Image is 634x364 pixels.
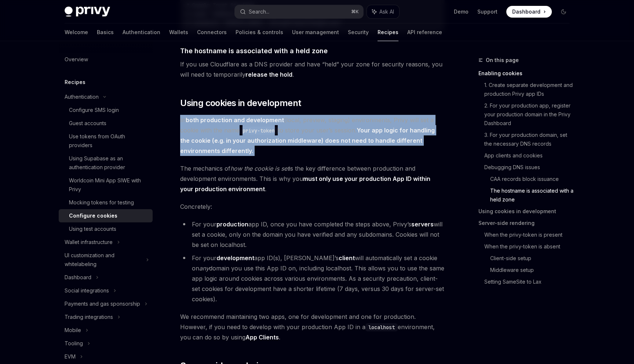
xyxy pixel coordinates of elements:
strong: servers [411,221,434,228]
strong: development [216,254,254,262]
a: 1. Create separate development and production Privy app IDs [484,79,575,100]
span: ⌘ K [351,9,359,15]
a: App clients and cookies [484,150,575,161]
span: Dashboard [512,8,540,15]
code: privy-token [240,127,278,135]
a: Using cookies in development [478,205,575,217]
a: When the privy-token is absent [484,241,575,252]
span: On this page [486,56,519,65]
a: Guest accounts [59,117,153,130]
div: Wallet infrastructure [65,238,113,247]
a: Dashboard [506,6,552,18]
span: The hostname is associated with a held zone [180,46,328,56]
div: Using Supabase as an authentication provider [69,154,148,172]
a: Using Supabase as an authentication provider [59,152,153,174]
button: Toggle dark mode [558,6,569,18]
strong: both production and development [186,116,284,124]
a: Authentication [123,23,160,41]
a: The hostname is associated with a held zone [490,185,575,205]
div: Dashboard [65,273,91,282]
a: Debugging DNS issues [484,161,575,173]
a: release the hold [245,71,292,79]
a: Configure SMS login [59,103,153,117]
strong: Your app logic for handling the cookie (e.g. in your authorization middleware) does not need to h... [180,127,435,154]
div: Mobile [65,326,81,335]
a: Policies & controls [236,23,283,41]
a: Welcome [65,23,88,41]
a: Enabling cookies [478,68,575,79]
div: UI customization and whitelabeling [65,251,142,269]
div: Authentication [65,92,99,101]
a: Security [348,23,369,41]
a: Configure cookies [59,209,153,222]
div: Search... [249,7,269,16]
img: dark logo [65,7,110,17]
span: Concretely: [180,201,445,212]
em: any [199,265,209,272]
span: We recommend maintaining two apps, one for development and one for production. However, if you ne... [180,312,445,342]
span: If you use Cloudflare as a DNS provider and have “held” your zone for security reasons, you will ... [180,59,445,80]
a: API reference [407,23,442,41]
div: Worldcoin Mini App SIWE with Privy [69,176,148,194]
div: EVM [65,352,76,361]
div: Tooling [65,339,83,348]
a: 3. For your production domain, set the necessary DNS records [484,129,575,150]
div: Mocking tokens for testing [69,198,134,207]
strong: must only use your production App ID within your production environment [180,175,430,193]
a: Mocking tokens for testing [59,196,153,209]
h5: Recipes [65,78,85,87]
a: CAA records block issuance [490,173,575,185]
div: Configure cookies [69,211,117,220]
strong: client [339,254,355,262]
button: Search...⌘K [235,5,363,18]
a: Demo [454,8,469,15]
div: Trading integrations [65,313,113,321]
a: Connectors [197,23,227,41]
li: For your app ID, once you have completed the steps above, Privy’s will set a cookie, only on the ... [180,219,445,250]
a: User management [292,23,339,41]
a: 2. For your production app, register your production domain in the Privy Dashboard [484,100,575,129]
div: Social integrations [65,286,109,295]
a: Support [477,8,498,15]
a: Client-side setup [490,252,575,264]
a: Using test accounts [59,222,153,236]
a: Wallets [169,23,188,41]
span: The mechanics of is the key difference between production and development environments. This is w... [180,163,445,194]
a: Overview [59,53,153,66]
div: Guest accounts [69,119,106,128]
div: Payments and gas sponsorship [65,299,140,308]
div: Use tokens from OAuth providers [69,132,148,150]
span: Using cookies in development [180,97,301,109]
code: localhost [365,323,398,331]
a: Server-side rendering [478,217,575,229]
a: Middleware setup [490,264,575,276]
a: Use tokens from OAuth providers [59,130,153,152]
div: Overview [65,55,88,64]
a: Basics [97,23,114,41]
a: Worldcoin Mini App SIWE with Privy [59,174,153,196]
em: how the cookie is set [230,165,289,172]
a: Recipes [378,23,398,41]
button: Ask AI [367,5,399,18]
li: For your app ID(s), [PERSON_NAME]’s will automatically set a cookie on domain you use this App ID... [180,253,445,304]
a: App Clients [245,334,279,341]
a: Setting SameSite to Lax [484,276,575,288]
div: Configure SMS login [69,106,119,114]
span: Ask AI [379,8,394,15]
span: In (local, preview, staging) environments, Privy will set a cookie with the name to store your us... [180,115,445,156]
a: When the privy-token is present [484,229,575,241]
strong: production [216,221,248,228]
div: Using test accounts [69,225,116,233]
